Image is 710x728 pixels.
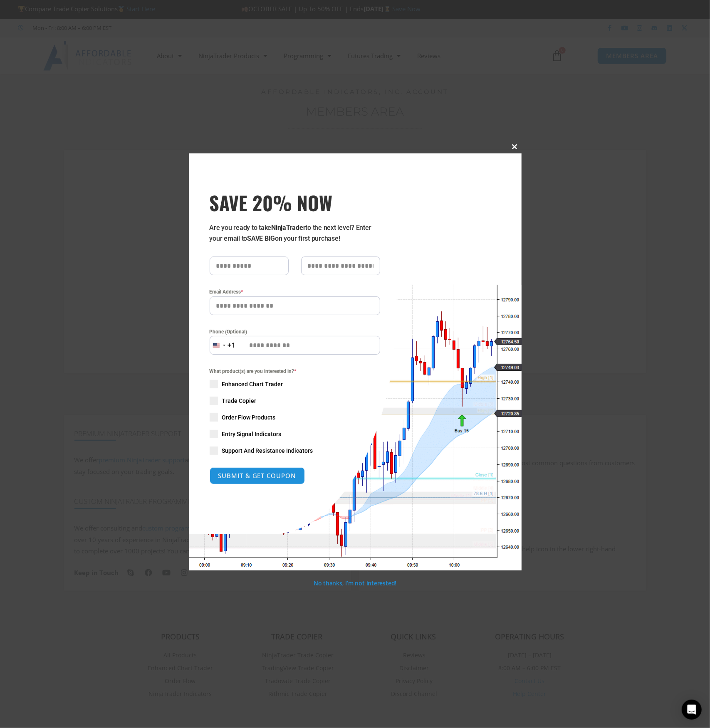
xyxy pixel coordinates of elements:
[247,234,275,242] strong: SAVE BIG
[228,340,236,351] div: +1
[210,336,236,355] button: Selected country
[222,413,276,422] span: Order Flow Products
[314,579,396,587] a: No thanks, I’m not interested!
[210,430,380,438] label: Entry Signal Indicators
[222,447,313,455] span: Support And Resistance Indicators
[222,430,282,438] span: Entry Signal Indicators
[210,467,305,484] button: SUBMIT & GET COUPON
[210,447,380,455] label: Support And Resistance Indicators
[210,222,380,244] p: Are you ready to take to the next level? Enter your email to on your first purchase!
[210,367,380,375] span: What product(s) are you interested in?
[222,397,257,405] span: Trade Copier
[210,328,380,336] label: Phone (Optional)
[210,288,380,296] label: Email Address
[210,380,380,388] label: Enhanced Chart Trader
[682,700,702,720] div: Open Intercom Messenger
[210,191,380,214] h3: SAVE 20% NOW
[210,413,380,422] label: Order Flow Products
[210,397,380,405] label: Trade Copier
[222,380,283,388] span: Enhanced Chart Trader
[271,224,305,232] strong: NinjaTrader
